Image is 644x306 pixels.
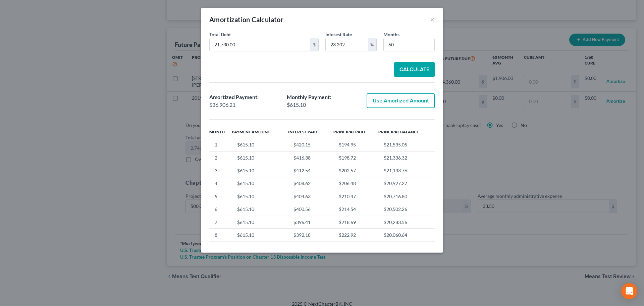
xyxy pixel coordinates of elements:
[378,164,435,177] td: $21,133.76
[378,151,435,164] td: $21,336.32
[232,151,288,164] td: $615.10
[368,38,376,51] div: %
[287,93,358,101] div: Monthly Payment:
[209,151,232,164] td: 2
[209,229,232,242] td: 8
[209,190,232,203] td: 5
[378,216,435,228] td: $20,283.56
[333,164,378,177] td: $202.57
[232,164,288,177] td: $615.10
[288,229,333,242] td: $392.18
[367,93,435,108] button: Use Amortized Amount
[232,242,288,254] td: $615.10
[383,31,399,38] label: Months
[378,242,435,254] td: $19,833.41
[209,101,280,109] div: $36,906.21
[288,190,333,203] td: $404.63
[333,125,378,138] th: Principal Paid
[378,177,435,190] td: $20,927.27
[378,138,435,151] td: $21,535.05
[232,229,288,242] td: $615.10
[209,203,232,216] td: 6
[378,190,435,203] td: $20,716.80
[288,177,333,190] td: $408.62
[209,138,232,151] td: 1
[333,203,378,216] td: $214.54
[232,177,288,190] td: $615.10
[287,101,358,109] div: $615.10
[232,190,288,203] td: $615.10
[333,177,378,190] td: $206.48
[378,229,435,242] td: $20,060.64
[209,15,283,24] div: Amortization Calculator
[209,216,232,228] td: 7
[333,242,378,254] td: $227.23
[209,93,280,101] div: Amortized Payment:
[333,216,378,228] td: $218.69
[288,203,333,216] td: $400.56
[232,138,288,151] td: $615.10
[621,283,637,299] div: Open Intercom Messenger
[310,38,318,51] div: $
[326,38,368,51] input: 5
[209,164,232,177] td: 3
[232,125,288,138] th: Payment Amount
[209,242,232,254] td: 9
[378,203,435,216] td: $20,502.26
[378,125,435,138] th: Principal Balance
[384,38,434,51] input: 60
[394,62,435,77] button: Calculate
[333,190,378,203] td: $210.47
[288,216,333,228] td: $396.41
[288,164,333,177] td: $412.54
[288,125,333,138] th: Interest Paid
[288,151,333,164] td: $416.38
[210,38,310,51] input: 10,000.00
[325,31,352,38] label: Interest Rate
[333,138,378,151] td: $194.95
[333,151,378,164] td: $198.72
[430,15,435,24] button: ×
[232,216,288,228] td: $615.10
[288,242,333,254] td: $387.87
[288,138,333,151] td: $420.15
[209,177,232,190] td: 4
[333,229,378,242] td: $222.92
[209,31,231,38] label: Total Debt
[209,125,232,138] th: Month
[232,203,288,216] td: $615.10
